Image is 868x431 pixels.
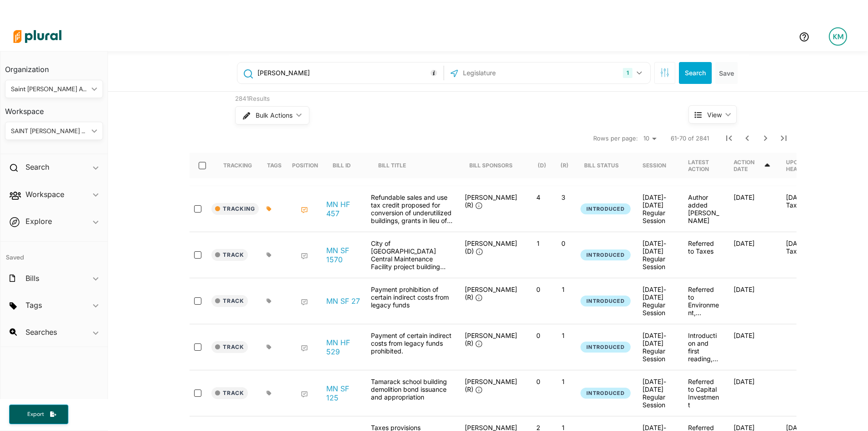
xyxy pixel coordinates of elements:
div: [DATE]-[DATE] Regular Session [642,239,673,270]
div: City of [GEOGRAPHIC_DATA] Central Maintenance Facility project building materials refundable exem... [366,239,457,270]
h2: Searches [26,327,57,337]
div: 1 [623,68,632,78]
div: Add tags [267,252,272,258]
div: Session [642,162,666,169]
div: Bill ID [333,162,351,169]
span: [PERSON_NAME] (R) [465,378,517,393]
h2: Workspace [26,189,64,199]
h4: Saved [0,242,108,264]
span: 61-70 of 2841 [671,134,709,143]
button: Track [211,341,248,353]
p: 4 [529,193,547,201]
button: Previous Page [738,129,756,147]
a: MN HF 457 [326,200,361,218]
div: Saint [PERSON_NAME] Area Chamber of Commerce [11,84,88,94]
button: Introduced [580,249,631,261]
div: [DATE] [726,286,779,317]
div: Add Position Statement [301,345,308,352]
div: Add Position Statement [301,391,308,398]
h2: Explore [26,216,52,226]
button: First Page [720,129,738,147]
a: MN SF 27 [326,296,360,306]
h3: Workspace [5,98,103,118]
input: Legislature [462,64,560,82]
div: (R) [560,153,569,178]
p: 1 [555,286,572,293]
button: Track [211,295,248,307]
div: [DATE] [726,378,779,409]
p: 1 [555,332,572,339]
p: 3 [555,193,572,201]
button: Export [9,405,68,424]
p: 0 [529,286,547,293]
a: KM [822,24,854,49]
input: select-row-state-mn-2025_2026-sf27 [194,297,201,305]
div: 2841 Results [235,94,654,104]
div: Latest Action [688,153,719,178]
input: select-row-state-mn-2025_2026-sf1570 [194,251,201,259]
button: Save [715,62,738,84]
div: Tags [267,162,282,169]
a: MN SF 1570 [326,246,361,264]
div: Add tags [267,206,272,212]
div: KM [829,27,847,46]
div: [DATE]-[DATE] Regular Session [642,193,673,224]
h2: Bills [26,273,39,283]
div: Introduction and first reading, referred to Legacy Finance [681,332,726,363]
span: Export [21,410,50,418]
div: Upcoming Hearing [786,159,817,172]
button: Next Page [756,129,775,147]
span: [PERSON_NAME] (R) [465,286,517,301]
div: Add Position Statement [301,299,308,306]
div: [DATE] [726,332,779,363]
img: Logo for Plural [5,21,69,52]
div: Bill Sponsors [469,162,513,169]
input: select-row-state-mn-2025_2026-hf529 [194,343,201,351]
div: Referred to Taxes [681,239,726,270]
div: Bill Title [378,153,414,178]
span: Rows per page: [593,134,638,143]
h3: Organization [5,56,103,76]
div: Position [292,153,318,178]
button: Introduced [580,203,631,215]
div: Upcoming Hearing [786,153,825,178]
div: [DATE]-[DATE] Regular Session [642,332,673,363]
h2: Tags [26,300,42,310]
div: Action Date [734,153,771,178]
p: [DATE] - Taxes [786,193,817,209]
p: 0 [529,332,547,339]
div: Payment prohibition of certain indirect costs from legacy funds [366,286,457,317]
div: (R) [560,162,569,169]
button: Last Page [775,129,793,147]
button: Introduced [580,342,631,353]
div: Bill Title [378,162,406,169]
iframe: Intercom live chat [837,400,859,422]
div: Refundable sales and use tax credit proposed for conversion of underutilized buildings, grants in... [366,193,457,224]
div: Referred to Capital Investment [681,378,726,409]
div: Tamarack school building demolition bond issuance and appropriation [366,378,457,409]
div: Bill Sponsors [469,153,513,178]
span: View [707,110,722,119]
div: Add Position Statement [301,253,308,260]
button: 1 [619,64,648,82]
div: Add tags [267,344,272,350]
button: Introduced [580,296,631,307]
div: Author added [PERSON_NAME] [681,193,726,224]
div: [DATE]-[DATE] Regular Session [642,286,673,317]
span: [PERSON_NAME] (R) [465,193,517,209]
div: Tooltip anchor [430,69,438,77]
div: Action Date [734,159,763,172]
p: 0 [529,378,547,385]
div: Latest Action [688,159,719,172]
div: Tracking [223,153,252,178]
button: Track [211,249,248,261]
div: Bill Status [584,162,619,169]
div: Session [642,153,674,178]
p: [DATE] - Taxes [786,239,817,255]
div: Tags [267,153,282,178]
div: Add Position Statement [301,207,308,214]
span: [PERSON_NAME] (R) [465,332,517,347]
span: [PERSON_NAME] (D) [465,239,517,255]
input: select-row-state-mn-2025_2026-hf457 [194,205,201,213]
div: [DATE]-[DATE] Regular Session [642,378,673,409]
